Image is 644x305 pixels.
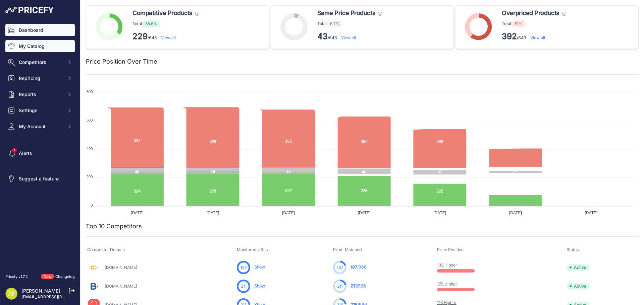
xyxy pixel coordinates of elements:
[317,31,328,41] strong: 43
[567,247,579,252] span: Status
[19,91,63,98] span: Reports
[437,300,457,305] a: 113 Higher
[132,8,193,18] span: Competitive Products
[5,7,54,13] img: Pricefy Logo
[5,104,75,117] button: Settings
[502,31,566,42] p: /643
[161,35,176,40] a: View all
[5,121,75,133] button: My Account
[5,24,75,266] nav: Sidebar
[86,222,142,231] h2: Top 10 Competitors
[105,284,137,289] a: [DOMAIN_NAME]
[87,118,93,122] tspan: 600
[132,20,199,27] p: Total
[254,264,265,270] a: Show
[351,264,357,270] span: 187
[237,247,268,252] span: Monitored URLs
[87,175,93,179] tspan: 200
[509,211,522,215] tspan: [DATE]
[437,262,457,268] a: 132 Higher
[502,8,559,18] span: Overpriced Products
[5,88,75,100] button: Reports
[567,264,590,271] span: Active
[333,247,362,252] span: Prod. Matched
[282,211,295,215] tspan: [DATE]
[433,211,446,215] tspan: [DATE]
[5,72,75,84] button: Repricing
[437,281,457,286] a: 123 Higher
[5,56,75,68] button: Competitors
[91,203,93,207] tspan: 0
[241,283,247,289] span: 211
[5,274,28,280] div: Pricefy v1.7.2
[41,274,54,280] span: New
[132,31,148,41] strong: 229
[86,57,157,66] h2: Price Position Over Time
[87,147,93,151] tspan: 400
[131,211,144,215] tspan: [DATE]
[132,31,199,42] p: /643
[207,211,219,215] tspan: [DATE]
[19,59,63,66] span: Competitors
[55,274,75,279] a: Changelog
[21,294,92,299] a: [EMAIL_ADDRESS][DOMAIN_NAME]
[240,264,247,271] span: 187
[87,247,125,252] span: Competitor Domain
[5,40,75,52] a: My Catalog
[21,288,60,294] a: [PERSON_NAME]
[585,211,598,215] tspan: [DATE]
[502,20,566,27] p: Total
[5,24,75,36] a: Dashboard
[87,90,93,94] tspan: 800
[358,211,371,215] tspan: [DATE]
[502,31,517,41] strong: 392
[341,35,356,40] a: View all
[142,20,161,27] span: 35.6%
[19,107,63,114] span: Settings
[317,8,375,18] span: Same Price Products
[327,20,343,27] span: 6.7%
[5,147,75,159] a: Alerts
[254,283,265,288] a: Show
[317,31,382,42] p: /643
[337,283,343,289] span: 211
[19,123,63,130] span: My Account
[105,265,137,270] a: [DOMAIN_NAME]
[5,173,75,185] a: Suggest a feature
[567,283,590,290] span: Active
[530,35,545,40] a: View all
[351,283,357,288] span: 211
[351,264,367,270] a: 187/966
[437,247,464,252] span: Price Position
[351,283,366,288] a: 211/966
[19,75,63,82] span: Repricing
[337,264,343,271] span: 187
[317,20,382,27] p: Total
[511,20,526,27] span: 61%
